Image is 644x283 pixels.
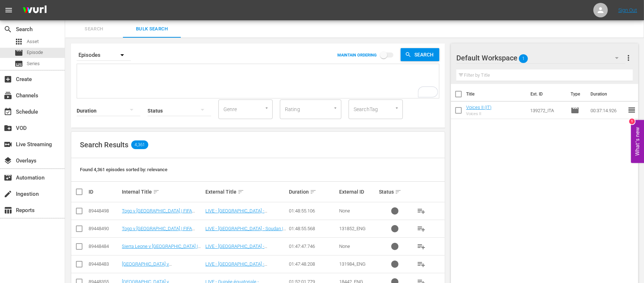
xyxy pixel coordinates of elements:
[122,244,201,254] a: Sierra Leone v [GEOGRAPHIC_DATA] | FIFA World Cup 26™ CAF Qualifiers (IT)
[27,49,43,56] span: Episode
[456,48,626,68] div: Default Workspace
[153,189,159,195] span: sort
[339,208,377,214] div: None
[17,2,52,19] img: ans4CAIJ8jUAAAAAAAAAAAAAAAAAAAAAAAAgQb4GAAAAAAAAAAAAAAAAAAAAAAAAJMjXAAAAAAAAAAAAAAAAAAAAAAAAgAT5G...
[629,119,635,124] div: 1
[4,75,12,84] span: Create
[289,261,337,267] div: 01:47:48.208
[205,208,280,224] a: LIVE - [GEOGRAPHIC_DATA] - [GEOGRAPHIC_DATA] | Qualificazioni CAF ai Mondiali FIFA 26™
[147,167,167,172] span: relevance
[89,244,120,249] div: 89448484
[337,53,377,58] p: MAINTAIN ORDERING
[4,206,12,215] span: Reports
[289,187,337,196] div: Duration
[14,37,23,46] span: Asset
[263,105,270,111] button: Open
[417,224,426,233] span: playlist_add
[289,244,337,249] div: 01:47:47.746
[411,48,439,61] span: Search
[627,106,636,114] span: reorder
[310,189,316,195] span: sort
[4,25,12,34] span: Search
[127,25,176,33] span: Bulk Search
[4,140,12,149] span: Live Streaming
[205,226,286,242] a: LIVE - [GEOGRAPHIC_DATA] - Soudan | Qualifications de la CAF pour la Coupe du Monde de la FIFA 26™
[417,260,426,269] span: playlist_add
[413,238,430,255] button: playlist_add
[379,187,410,196] div: Status
[131,142,148,147] span: 4,361
[339,226,366,231] span: 131852_ENG
[466,84,526,104] th: Title
[80,167,167,172] span: Found 4,361 episodes sorted by:
[289,226,337,231] div: 01:48:55.568
[80,140,128,149] span: Search Results
[417,242,426,251] span: playlist_add
[588,102,627,119] td: 00:37:14.926
[332,105,339,111] button: Open
[27,60,40,67] span: Series
[122,208,195,219] a: Togo v [GEOGRAPHIC_DATA] | FIFA World Cup 26™ CAF Qualifiers (IT)
[4,107,12,116] span: Schedule
[339,261,366,267] span: 131984_ENG
[238,189,244,195] span: sort
[27,38,39,45] span: Asset
[526,84,566,104] th: Ext. ID
[122,226,195,237] a: Togo v [GEOGRAPHIC_DATA] | FIFA World Cup 26™ CAF Qualifiers (FR)
[339,189,377,195] div: External ID
[14,48,23,57] span: Episode
[289,208,337,214] div: 01:48:55.106
[4,156,12,165] span: Overlays
[4,173,12,182] span: Automation
[624,54,633,62] span: more_vert
[77,45,131,65] div: Episodes
[401,48,439,61] button: Search
[122,187,203,196] div: Internal Title
[586,84,630,104] th: Duration
[413,255,430,273] button: playlist_add
[205,261,286,283] a: LIVE - [GEOGRAPHIC_DATA] - [GEOGRAPHIC_DATA] | Qualifications de la CAF pour la Coupe du Monde de...
[205,244,280,260] a: LIVE - [GEOGRAPHIC_DATA] - [GEOGRAPHIC_DATA] | Qualificazioni CAF ai Mondiali FIFA 26™
[339,244,377,249] div: None
[395,189,401,195] span: sort
[571,106,579,115] span: Episode
[89,261,120,267] div: 89448483
[79,66,439,99] textarea: To enrich screen reader interactions, please activate Accessibility in Grammarly extension settings
[631,120,644,163] button: Open Feedback Widget
[122,261,200,278] a: [GEOGRAPHIC_DATA] v [GEOGRAPHIC_DATA] | FIFA World Cup 26™ CAF Qualifiers (FR)
[14,59,23,68] span: Series
[89,189,120,195] div: ID
[466,105,491,110] a: Voices II (IT)
[89,208,120,214] div: 89448498
[566,84,586,104] th: Type
[4,190,12,198] span: Ingestion
[527,102,568,119] td: 139272_ITA
[519,51,528,66] span: 1
[624,49,633,67] button: more_vert
[4,91,12,100] span: Channels
[413,202,430,220] button: playlist_add
[393,105,400,111] button: Open
[417,207,426,215] span: playlist_add
[4,124,12,132] span: VOD
[618,7,637,13] a: Sign Out
[89,226,120,231] div: 89448490
[413,220,430,237] button: playlist_add
[205,187,287,196] div: External Title
[466,111,491,116] div: Voices II
[69,25,119,33] span: Search
[4,6,13,14] span: menu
